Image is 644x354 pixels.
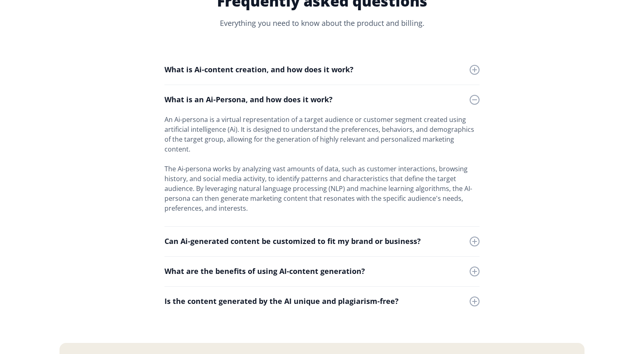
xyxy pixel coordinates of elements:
[164,115,480,213] div: An Ai-persona is a virtual representation of a target audience or customer segment created using ...
[164,237,421,246] div: Can Ai-generated content be customized to fit my brand or business?
[164,297,399,306] div: Is the content generated by the AI unique and plagiarism-free?
[164,267,365,276] div: What are the benefits of using AI-content generation?
[164,18,480,29] div: Everything you need to know about the product and billing.
[164,95,333,104] div: What is an Ai-Persona, and how does it work?
[164,65,354,74] div: What is Ai-content creation, and how does it work?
